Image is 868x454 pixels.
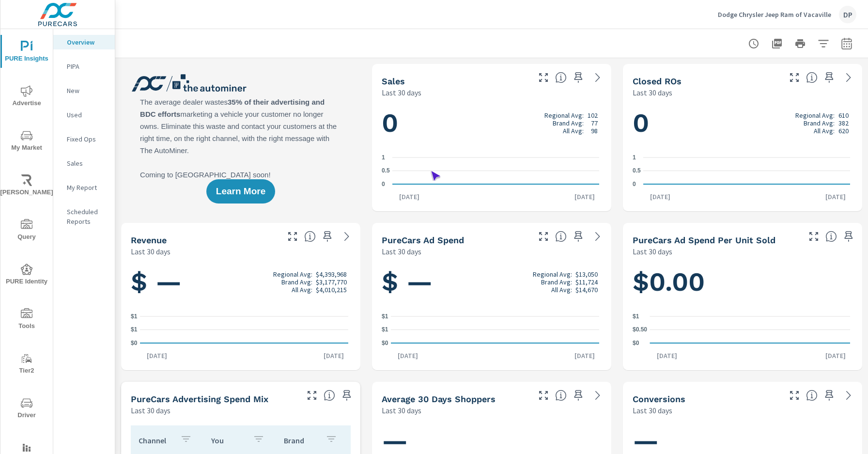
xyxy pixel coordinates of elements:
[382,313,388,320] text: $1
[633,246,672,257] p: Last 30 days
[382,168,390,174] text: 0.5
[568,351,602,360] p: [DATE]
[382,107,602,140] h1: 0
[316,286,347,294] p: $4,010,215
[140,351,174,360] p: [DATE]
[841,388,856,403] a: See more details in report
[838,127,849,135] p: 620
[382,266,602,298] h1: $ —
[139,436,172,445] p: Channel
[571,229,586,244] span: Save this to your personalized report
[53,204,115,229] div: Scheduled Reports
[382,327,388,333] text: $1
[555,72,567,83] span: Number of vehicles sold by the dealership over the selected date range. [Source: This data is sou...
[67,62,107,71] p: PIPA
[536,388,551,403] button: Make Fullscreen
[821,70,837,85] span: Save this to your personalized report
[211,436,245,445] p: You
[382,76,405,86] h5: Sales
[53,59,115,74] div: PIPA
[633,168,641,174] text: 0.5
[53,132,115,146] div: Fixed Ops
[633,107,852,140] h1: 0
[67,134,107,144] p: Fixed Ops
[131,405,170,416] p: Last 30 days
[131,246,170,257] p: Last 30 days
[590,70,605,85] a: See more details in report
[544,111,584,119] p: Regional Avg:
[3,353,50,376] span: Tier2
[825,231,837,242] span: Average cost of advertising per each vehicle sold at the dealer over the selected date range. The...
[292,286,312,294] p: All Avg:
[575,278,598,286] p: $11,724
[804,119,835,127] p: Brand Avg:
[320,229,335,244] span: Save this to your personalized report
[382,405,421,416] p: Last 30 days
[839,6,856,23] div: DP
[206,179,275,204] button: Learn More
[67,183,107,192] p: My Report
[216,187,265,196] span: Learn More
[650,351,684,360] p: [DATE]
[588,111,598,119] p: 102
[841,229,856,244] span: Save this to your personalized report
[806,72,818,83] span: Number of Repair Orders Closed by the selected dealership group over the selected time range. [So...
[555,390,567,401] span: A rolling 30 day total of daily Shoppers on the dealership website, averaged over the selected da...
[67,86,107,95] p: New
[821,388,837,403] span: Save this to your personalized report
[304,231,316,242] span: Total sales revenue over the selected date range. [Source: This data is sourced from the dealer’s...
[767,34,787,53] button: "Export Report to PDF"
[53,108,115,122] div: Used
[536,229,551,244] button: Make Fullscreen
[553,119,584,127] p: Brand Avg:
[551,286,572,294] p: All Avg:
[382,246,421,257] p: Last 30 days
[3,41,50,64] span: PURE Insights
[3,85,50,109] span: Advertise
[633,327,647,333] text: $0.50
[67,110,107,120] p: Used
[633,87,672,98] p: Last 30 days
[281,278,312,286] p: Brand Avg:
[316,270,347,278] p: $4,393,968
[53,35,115,49] div: Overview
[633,313,639,320] text: $1
[795,111,835,119] p: Regional Avg:
[806,390,818,401] span: The number of dealer-specified goals completed by a visitor. [Source: This data is provided by th...
[563,127,584,135] p: All Avg:
[575,270,598,278] p: $13,050
[541,278,572,286] p: Brand Avg:
[633,266,852,298] h1: $0.00
[633,340,639,346] text: $0
[837,34,856,53] button: Select Date Range
[787,70,802,85] button: Make Fullscreen
[718,10,831,19] p: Dodge Chrysler Jeep Ram of Vacaville
[819,351,852,360] p: [DATE]
[633,405,672,416] p: Last 30 days
[382,87,421,98] p: Last 30 days
[131,340,138,346] text: $0
[536,70,551,85] button: Make Fullscreen
[633,76,682,86] h5: Closed ROs
[67,158,107,168] p: Sales
[339,229,355,244] a: See more details in report
[317,351,351,360] p: [DATE]
[3,397,50,421] span: Driver
[790,34,810,53] button: Print Report
[382,235,464,245] h5: PureCars Ad Spend
[284,436,318,445] p: Brand
[571,70,586,85] span: Save this to your personalized report
[633,154,636,161] text: 1
[3,130,50,154] span: My Market
[324,390,335,401] span: This table looks at how you compare to the amount of budget you spend per channel as opposed to y...
[339,388,355,403] span: Save this to your personalized report
[53,180,115,195] div: My Report
[131,313,138,320] text: $1
[53,156,115,171] div: Sales
[131,327,138,333] text: $1
[3,264,50,287] span: PURE Identity
[591,119,598,127] p: 77
[392,192,426,202] p: [DATE]
[3,308,50,332] span: Tools
[633,394,685,404] h5: Conversions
